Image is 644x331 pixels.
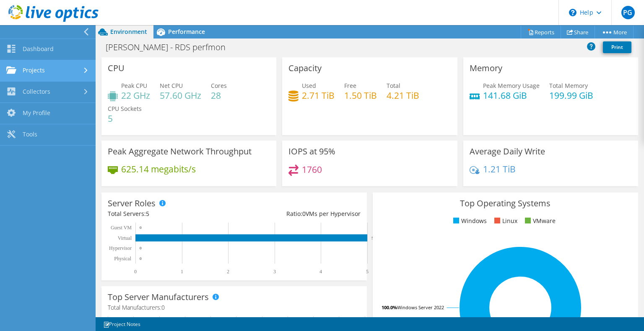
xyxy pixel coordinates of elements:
tspan: 100.0% [382,304,397,310]
text: Virtual [118,235,132,241]
span: Used [302,82,316,90]
h4: 28 [211,91,227,100]
h1: [PERSON_NAME] - RDS perfmon [102,43,239,52]
h3: IOPS at 95% [288,147,335,156]
h4: 22 GHz [121,91,150,100]
h4: 5 [108,114,142,123]
text: 1 [181,269,183,275]
h3: Peak Aggregate Network Throughput [108,147,252,156]
span: Cores [211,82,227,90]
div: Total Servers: [108,209,234,218]
span: 0 [161,303,165,311]
text: 5 [366,269,369,275]
h4: 141.68 GiB [483,91,540,100]
h3: Server Roles [108,199,156,208]
text: 2 [227,269,229,275]
span: Free [344,82,356,90]
h4: 4.21 TiB [387,91,419,100]
li: VMware [523,216,556,226]
h4: 1.50 TiB [344,91,377,100]
h4: 2.71 TiB [302,91,335,100]
a: Reports [521,26,561,38]
a: More [595,26,634,38]
text: 0 [140,246,142,250]
text: 0 [134,269,137,275]
a: Print [603,41,631,53]
text: 4 [319,269,322,275]
h3: Top Operating Systems [379,199,632,208]
text: 3 [273,269,276,275]
span: 5 [146,210,149,218]
a: Share [561,26,595,38]
span: Peak Memory Usage [483,82,540,90]
text: Guest VM [111,225,132,231]
tspan: Windows Server 2022 [397,304,444,310]
span: Environment [110,28,147,36]
span: Performance [168,28,205,36]
h3: Average Daily Write [470,147,545,156]
text: 0 [140,226,142,230]
h4: 1760 [302,165,322,174]
span: PG [621,6,635,19]
span: Total [387,82,400,90]
text: 0 [140,257,142,261]
li: Linux [492,216,517,226]
h4: 57.60 GHz [160,91,201,100]
h3: Top Server Manufacturers [108,293,209,302]
h4: Total Manufacturers: [108,303,361,312]
text: Hypervisor [109,245,132,251]
a: Project Notes [97,319,146,329]
h3: Memory [470,64,502,73]
span: 0 [302,210,306,218]
div: Ratio: VMs per Hypervisor [234,209,360,218]
text: Physical [114,256,131,262]
h4: 199.99 GiB [549,91,593,100]
span: Net CPU [160,82,183,90]
span: CPU Sockets [108,105,142,113]
li: Windows [451,216,487,226]
span: Total Memory [549,82,588,90]
svg: \n [569,9,576,16]
span: Peak CPU [121,82,147,90]
h3: CPU [108,64,125,73]
h4: 625.14 megabits/s [121,164,196,174]
h4: 1.21 TiB [483,164,516,174]
h3: Capacity [288,64,322,73]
